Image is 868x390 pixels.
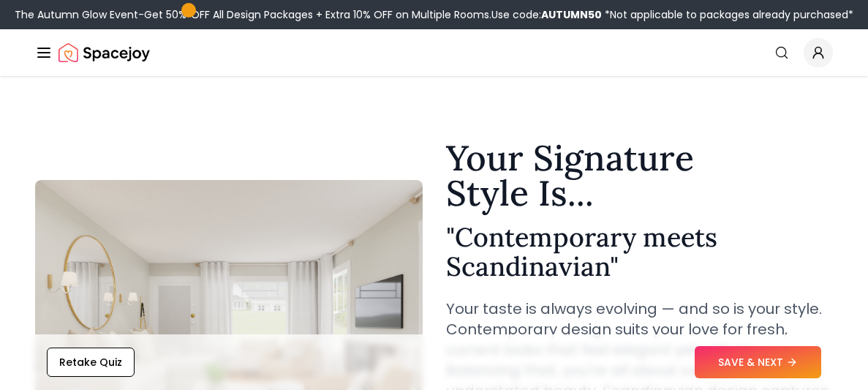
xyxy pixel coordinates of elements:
[541,7,602,22] b: AUTUMN50
[35,29,833,76] nav: Global
[602,7,853,22] span: *Not applicable to packages already purchased*
[695,346,821,378] button: SAVE & NEXT
[446,140,834,211] h1: Your Signature Style Is...
[59,38,150,67] img: Spacejoy Logo
[15,7,853,22] div: The Autumn Glow Event-Get 50% OFF All Design Packages + Extra 10% OFF on Multiple Rooms.
[47,348,135,377] button: Retake Quiz
[59,38,150,67] a: Spacejoy
[446,222,834,281] h2: " Contemporary meets Scandinavian "
[491,7,602,22] span: Use code:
